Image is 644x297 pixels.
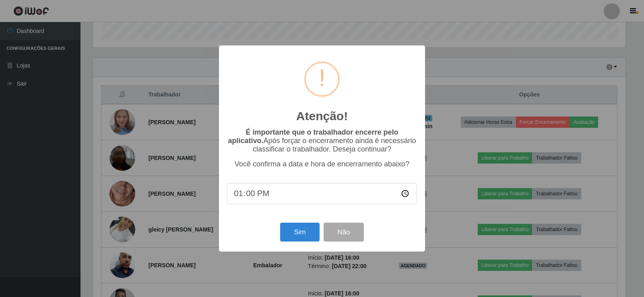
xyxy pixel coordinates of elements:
button: Não [324,223,363,242]
b: É importante que o trabalhador encerre pelo aplicativo. [228,128,398,145]
button: Sim [280,223,319,242]
p: Você confirma a data e hora de encerramento abaixo? [227,160,417,168]
p: Após forçar o encerramento ainda é necessário classificar o trabalhador. Deseja continuar? [227,128,417,154]
h2: Atenção! [296,109,348,123]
